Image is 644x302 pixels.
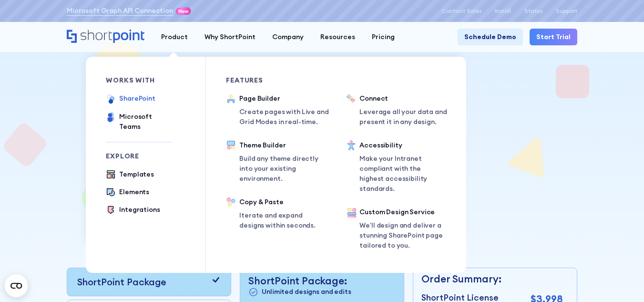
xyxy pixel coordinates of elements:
a: Install [495,8,511,14]
div: Why ShortPoint [204,32,256,42]
a: Contact Sales [441,8,481,14]
div: Copy & Paste [239,197,326,207]
div: SharePoint [119,94,155,104]
a: Templates [106,169,154,180]
a: Microsoft Teams [106,112,172,132]
div: Page Builder [239,94,335,104]
a: Integrations [106,205,160,216]
div: Explore [106,153,172,159]
p: Unlimited designs and edits [262,287,351,298]
p: Build any theme directly into your existing environment. [239,154,326,184]
p: ShortPoint Package: [248,275,395,287]
div: Templates [119,169,154,179]
div: works with [106,77,172,83]
a: Custom Design ServiceWe’ll design and deliver a stunning SharePoint page tailored to you. [346,207,446,253]
p: ShortPoint Package [77,275,166,289]
div: Product [161,32,188,42]
a: Copy & PasteIterate and expand designs within seconds. [226,197,326,230]
div: Accessibility [359,140,446,150]
a: Company [264,29,312,45]
a: Support [556,8,577,14]
p: Order Summary: [421,271,563,287]
a: ConnectLeverage all your data and present it in any design. [346,94,455,127]
div: Elements [119,187,149,197]
div: Connect [359,94,455,104]
a: Start Trial [530,29,577,45]
a: Schedule Demo [458,29,523,45]
div: Microsoft Teams [119,112,172,132]
a: Resources [312,29,363,45]
a: Pricing [363,29,403,45]
a: Elements [106,187,149,198]
p: Iterate and expand designs within seconds. [239,210,326,230]
a: AccessibilityMake your Intranet compliant with the highest accessibility standards. [346,140,446,194]
div: Pricing [372,32,395,42]
a: SharePoint [106,94,155,105]
div: Integrations [119,205,160,215]
div: Company [272,32,304,42]
a: Page BuilderCreate pages with Live and Grid Modes in real-time. [226,94,335,127]
p: Create pages with Live and Grid Modes in real-time. [239,107,335,127]
div: Custom Design Service [359,207,446,217]
a: Home [67,30,144,44]
p: We’ll design and deliver a stunning SharePoint page tailored to you. [359,220,446,250]
p: Leverage all your data and present it in any design. [359,107,455,127]
div: Theme Builder [239,140,326,150]
a: Why ShortPoint [196,29,264,45]
iframe: Chat Widget [596,256,644,302]
div: Features [226,77,326,83]
p: Make your Intranet compliant with the highest accessibility standards. [359,154,446,194]
button: Open CMP widget [5,274,28,297]
a: Product [153,29,196,45]
a: Status [524,8,542,14]
a: Theme BuilderBuild any theme directly into your existing environment. [226,140,326,184]
a: Microsoft Graph API Connection [67,6,173,16]
div: Resources [320,32,355,42]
